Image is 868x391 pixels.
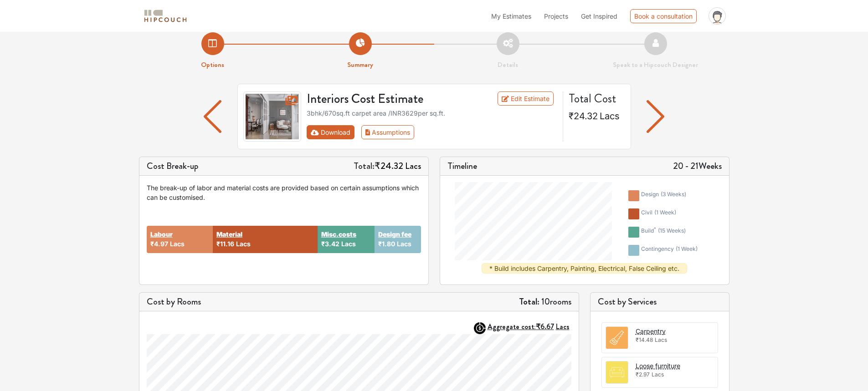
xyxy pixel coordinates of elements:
span: ₹3.42 [321,240,339,248]
span: Lacs [170,240,185,248]
h5: Timeline [447,161,477,172]
span: ₹11.16 [216,240,234,248]
button: Download [307,125,354,139]
h5: Cost Break-up [147,161,199,172]
img: arrow left [647,100,664,133]
strong: Options [201,60,224,70]
h5: Cost by Services [598,296,722,307]
span: ₹4.97 [150,240,168,248]
span: ( 3 weeks ) [661,191,686,198]
span: Get Inspired [581,12,617,20]
div: contingency [641,245,698,256]
button: Design fee [378,229,411,239]
span: Lacs [397,240,411,248]
div: First group [307,125,421,139]
button: Aggregate cost:₹6.67Lacs [488,322,571,331]
div: civil [641,208,676,219]
span: ( 15 weeks ) [658,227,686,234]
span: Lacs [341,240,356,248]
span: Lacs [600,111,620,122]
img: room.svg [606,327,628,349]
span: ( 1 week ) [654,209,676,216]
img: room.svg [606,361,628,383]
span: My Estimates [491,12,531,20]
a: Edit Estimate [498,91,554,106]
span: ₹6.67 [536,321,554,332]
img: AggregateIcon [474,322,486,334]
img: gallery [243,91,302,142]
h5: 10 rooms [519,296,571,307]
span: ( 1 week ) [676,245,698,252]
div: Toolbar with button groups [307,125,557,139]
span: ₹24.32 [375,159,403,173]
span: Projects [544,12,568,20]
span: ₹2.97 [636,371,650,378]
span: Lacs [236,240,251,248]
div: build [641,227,686,238]
span: Lacs [405,159,421,173]
span: Lacs [652,371,664,378]
button: Carpentry [636,326,666,336]
strong: Aggregate cost: [488,321,570,332]
div: 3bhk / 670 sq.ft carpet area /INR 3629 per sq.ft. [307,108,557,118]
h4: Total Cost [569,91,623,106]
h5: Cost by Rooms [147,296,201,307]
strong: Speak to a Hipcouch Designer [613,60,698,70]
div: The break-up of labor and material costs are provided based on certain assumptions which can be c... [147,183,421,202]
button: Labour [150,229,173,239]
h5: 20 - 21 Weeks [673,161,722,172]
button: Loose furniture [636,361,680,371]
span: Lacs [655,336,667,343]
div: Book a consultation [630,9,697,23]
h5: Total: [354,161,421,172]
img: arrow left [204,100,221,133]
h3: Interiors Cost Estimate [301,91,475,107]
strong: Details [498,60,518,70]
span: logo-horizontal.svg [143,6,188,26]
div: * Build includes Carpentry, Painting, Electrical, False Ceiling etc. [482,263,687,274]
span: ₹1.80 [378,240,395,248]
strong: Summary [347,60,373,70]
span: Lacs [556,321,570,332]
button: Assumptions [361,125,415,139]
strong: Total: [519,295,539,308]
button: Misc.costs [321,229,356,239]
div: design [641,190,686,201]
span: ₹14.48 [636,336,653,343]
img: logo-horizontal.svg [143,8,188,24]
span: ₹24.32 [569,111,598,122]
button: Material [216,229,242,239]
